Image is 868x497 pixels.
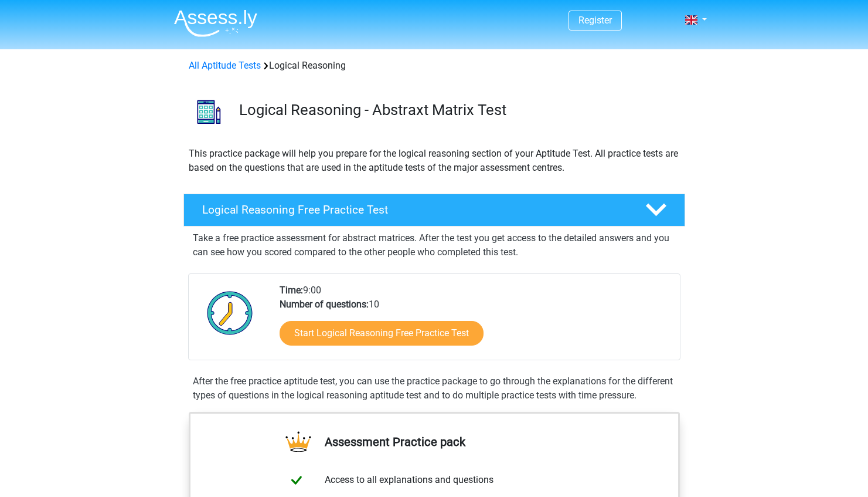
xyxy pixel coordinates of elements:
div: Logical Reasoning [184,59,685,73]
a: Register [578,15,612,26]
h4: Logical Reasoning Free Practice Test [202,203,627,217]
p: This practice package will help you prepare for the logical reasoning section of your Aptitude Te... [189,147,680,175]
img: Assessly [174,9,257,37]
div: 9:00 10 [271,283,679,360]
p: Take a free practice assessment for abstract matrices. After the test you get access to the detai... [193,231,676,259]
a: All Aptitude Tests [189,60,261,71]
b: Number of questions: [280,299,369,310]
h3: Logical Reasoning - Abstraxt Matrix Test [239,101,676,119]
img: logical reasoning [184,87,234,137]
img: Clock [200,283,260,342]
b: Time: [280,285,303,296]
a: Start Logical Reasoning Free Practice Test [280,321,484,346]
a: Logical Reasoning Free Practice Test [179,194,690,226]
div: After the free practice aptitude test, you can use the practice package to go through the explana... [188,374,680,403]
